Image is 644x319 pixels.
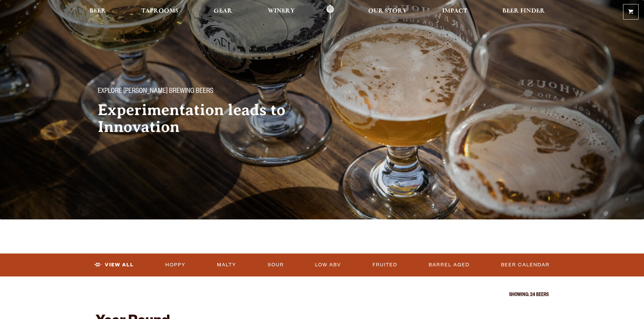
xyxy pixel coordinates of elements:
[368,8,407,14] span: Our Story
[163,257,188,273] a: Hoppy
[364,4,411,20] a: Our Story
[96,293,549,298] p: Showing: 24 Beers
[85,4,111,20] a: Beer
[370,257,400,273] a: Fruited
[265,257,287,273] a: Sour
[90,8,106,14] span: Beer
[312,257,344,273] a: Low ABV
[426,257,472,273] a: Barrel Aged
[442,8,467,14] span: Impact
[214,8,232,14] span: Gear
[92,257,137,273] a: View All
[268,8,295,14] span: Winery
[502,8,545,14] span: Beer Finder
[141,8,178,14] span: Taprooms
[98,102,309,135] h2: Experimentation leads to Innovation
[214,257,239,273] a: Malty
[263,4,299,20] a: Winery
[98,87,213,96] span: Explore [PERSON_NAME] Brewing Beers
[498,4,549,20] a: Beer Finder
[317,4,343,20] a: Odell Home
[438,4,472,20] a: Impact
[137,4,183,20] a: Taprooms
[498,257,552,273] a: Beer Calendar
[209,4,237,20] a: Gear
